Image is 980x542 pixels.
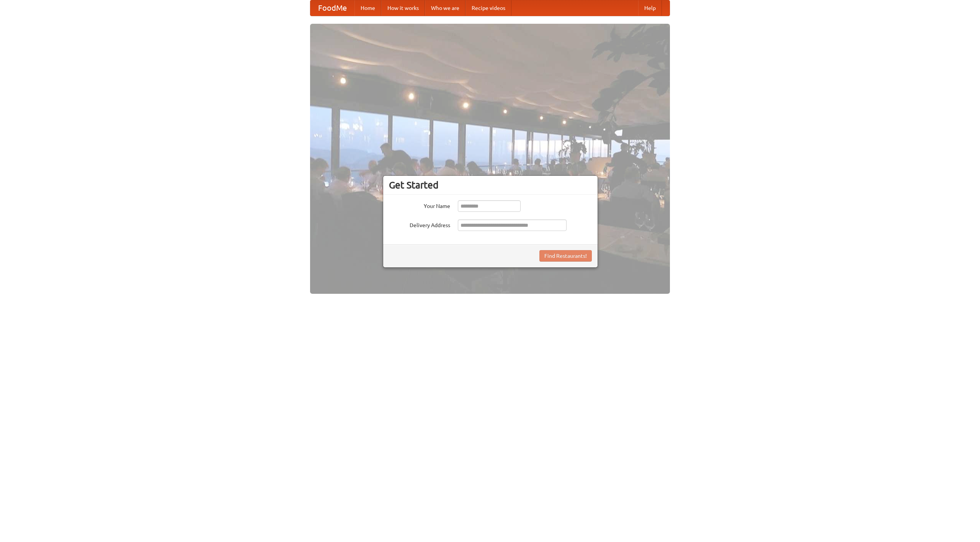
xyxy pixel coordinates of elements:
a: Recipe videos [465,0,511,16]
a: Home [354,0,381,16]
a: FoodMe [310,0,354,16]
label: Delivery Address [389,219,450,229]
h3: Get Started [389,179,592,191]
a: How it works [381,0,425,16]
a: Who we are [425,0,465,16]
button: Find Restaurants! [539,250,592,262]
label: Your Name [389,200,450,210]
a: Help [638,0,662,16]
